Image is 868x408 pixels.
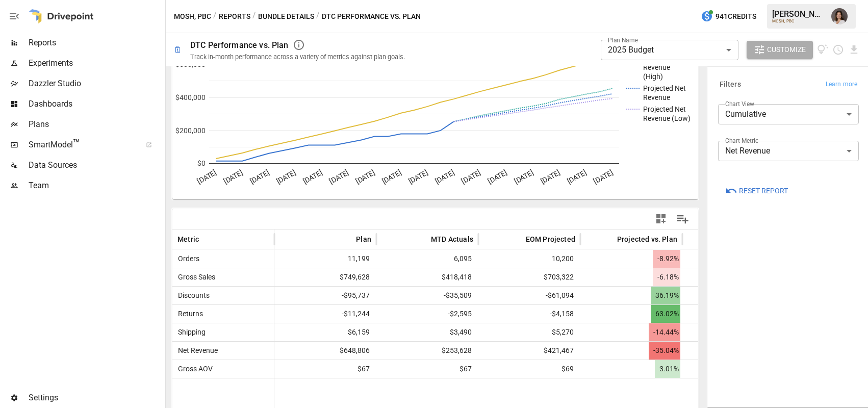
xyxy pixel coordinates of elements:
[832,44,844,56] button: Schedule report
[249,168,271,185] text: [DATE]
[275,168,297,185] text: [DATE]
[175,93,206,101] text: $400,000
[548,305,575,323] span: -$4,158
[544,287,575,304] span: -$61,094
[651,287,680,304] span: 36.19%
[440,268,473,286] span: $418,418
[174,10,211,23] button: MOSH, PBC
[316,10,320,23] div: /
[174,45,182,55] div: 🗓
[442,287,473,304] span: -$35,509
[346,323,371,341] span: $6,159
[649,323,680,341] span: -14.44%
[550,250,575,268] span: 10,200
[175,126,206,135] text: $200,000
[174,310,203,318] span: Returns
[716,10,756,23] span: 941 Credits
[643,105,686,113] text: Projected Net
[458,360,473,378] span: $67
[174,328,206,336] span: Shipping
[608,36,638,44] label: Plan Name
[174,273,215,281] span: Gross Sales
[767,43,806,56] span: Customize
[219,10,250,23] button: Reports
[190,53,405,61] div: Track in-month performance across a variety of metrics against plan goals.
[29,392,163,404] span: Settings
[252,10,256,23] div: /
[643,72,663,81] text: (High)
[29,78,163,90] span: Dazzler Studio
[340,287,371,304] span: -$95,737
[649,342,680,360] span: -35.04%
[440,342,473,360] span: $253,628
[718,182,795,200] button: Reset Report
[174,254,199,263] span: Orders
[831,8,848,24] img: Franziska Ibscher
[602,232,616,246] button: Sort
[174,291,210,299] span: Discounts
[725,136,758,145] label: Chart Metric
[338,268,371,286] span: $749,628
[697,7,760,26] button: 941Credits
[643,63,670,71] text: Revenue
[487,168,509,185] text: [DATE]
[539,168,561,185] text: [DATE]
[416,232,430,246] button: Sort
[510,232,525,246] button: Sort
[550,323,575,341] span: $5,270
[29,37,163,49] span: Reports
[448,323,473,341] span: $3,490
[196,168,218,185] text: [DATE]
[718,141,859,161] div: Net Revenue
[431,234,473,244] span: MTD Actuals
[174,365,213,373] span: Gross AOV
[222,168,245,185] text: [DATE]
[346,250,371,268] span: 11,199
[772,9,825,19] div: [PERSON_NAME]
[172,16,698,199] svg: A chart.
[29,139,135,151] span: SmartModel
[29,180,163,192] span: Team
[592,168,615,185] text: [DATE]
[190,40,289,50] div: DTC Performance vs. Plan
[848,44,860,56] button: Download report
[560,360,575,378] span: $69
[354,168,377,185] text: [DATE]
[725,99,754,108] label: Chart View
[718,104,859,124] div: Cumulative
[338,342,371,360] span: $648,806
[175,60,206,68] text: $600,000
[340,305,371,323] span: -$11,244
[566,168,588,185] text: [DATE]
[542,342,575,360] span: $421,467
[200,232,214,246] button: Sort
[720,79,741,90] h6: Filters
[341,232,355,246] button: Sort
[407,168,429,185] text: [DATE]
[653,268,680,286] span: -6.18%
[526,234,575,244] span: EOM Projected
[542,268,575,286] span: $703,322
[617,234,677,244] span: Projected vs. Plan
[643,93,670,101] text: Revenue
[381,168,403,185] text: [DATE]
[825,2,854,31] button: Franziska Ibscher
[29,98,163,110] span: Dashboards
[826,80,857,90] span: Learn more
[772,19,825,23] div: MOSH, PBC
[356,360,371,378] span: $67
[513,168,535,185] text: [DATE]
[671,208,694,231] button: Manage Columns
[328,168,350,185] text: [DATE]
[655,360,680,378] span: 3.01%
[747,41,813,59] button: Customize
[460,168,482,185] text: [DATE]
[29,159,163,171] span: Data Sources
[301,168,324,185] text: [DATE]
[258,10,314,23] button: Bundle Details
[433,168,456,185] text: [DATE]
[29,57,163,69] span: Experiments
[601,40,738,60] div: 2025 Budget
